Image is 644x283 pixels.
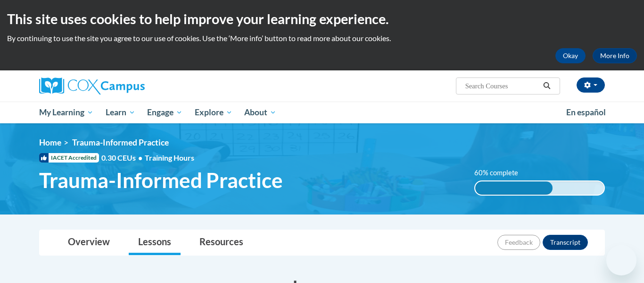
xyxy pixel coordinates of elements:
iframe: Button to launch messaging window [606,245,636,275]
a: Overview [58,230,119,255]
span: Engage [147,107,182,118]
button: Feedback [497,235,540,250]
button: Search [540,80,554,92]
a: Engage [141,102,189,123]
span: Trauma-Informed Practice [39,168,283,193]
span: Learn [106,107,135,118]
span: Explore [195,107,232,118]
a: My Learning [33,102,99,123]
input: Search Courses [464,80,540,92]
a: Cox Campus [39,77,218,94]
a: Home [39,137,61,147]
h2: This site uses cookies to help improve your learning experience. [7,9,637,28]
a: About [239,102,283,123]
button: Account Settings [577,77,605,93]
span: My Learning [39,107,93,118]
span: 0.30 CEUs [101,153,145,163]
img: Cox Campus [39,77,145,94]
a: More Info [593,48,637,63]
a: Learn [99,102,141,123]
p: By continuing to use the site you agree to our use of cookies. Use the ‘More info’ button to read... [7,33,637,43]
span: • [138,153,142,162]
span: About [244,107,276,118]
span: En español [566,107,606,117]
label: 60% complete [474,168,528,178]
div: 60% complete [475,181,553,195]
div: Main menu [25,102,619,123]
a: Explore [189,102,239,123]
a: Lessons [129,230,181,255]
a: Resources [190,230,253,255]
span: Training Hours [145,153,194,162]
span: IACET Accredited [39,153,99,163]
span: Trauma-Informed Practice [72,137,169,147]
button: Transcript [543,235,588,250]
a: En español [560,103,612,122]
button: Okay [555,48,586,63]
